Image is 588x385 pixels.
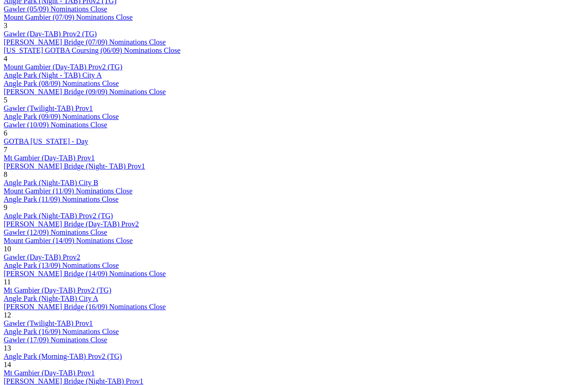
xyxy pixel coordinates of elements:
a: Angle Park (16/09) Nominations Close [4,328,119,335]
a: Angle Park (Night-TAB) Prov2 (TG) [4,212,113,220]
a: Mt Gambier (Day-TAB) Prov1 [4,369,95,377]
span: 4 [4,55,7,62]
a: Gawler (Day-TAB) Prov2 [4,253,80,261]
span: 14 [4,361,11,368]
a: Gawler (Day-TAB) Prov2 (TG) [4,30,97,38]
span: 13 [4,344,11,352]
a: [PERSON_NAME] Bridge (Night- TAB) Prov1 [4,162,145,170]
a: Gawler (17/09) Nominations Close [4,336,107,344]
span: 6 [4,129,7,137]
span: 7 [4,146,7,153]
a: Mt Gambier (Day-TAB) Prov1 [4,154,95,162]
a: [PERSON_NAME] Bridge (14/09) Nominations Close [4,270,166,277]
a: Mount Gambier (11/09) Nominations Close [4,187,132,195]
a: Angle Park (11/09) Nominations Close [4,195,119,203]
a: Gawler (10/09) Nominations Close [4,121,107,129]
a: Angle Park (08/09) Nominations Close [4,79,119,87]
span: 10 [4,245,11,253]
a: Gawler (Twilight-TAB) Prov1 [4,319,93,327]
a: Angle Park (Night-TAB) City A [4,294,98,302]
a: Angle Park (Night - TAB) City A [4,71,102,79]
span: 8 [4,170,7,178]
a: Mount Gambier (Day-TAB) Prov2 (TG) [4,63,122,71]
span: 3 [4,22,7,29]
a: [PERSON_NAME] Bridge (Night-TAB) Prov1 [4,377,143,385]
a: Angle Park (09/09) Nominations Close [4,113,119,120]
a: Mt Gambier (Day-TAB) Prov2 (TG) [4,286,111,294]
span: 5 [4,96,7,104]
a: Mount Gambier (14/09) Nominations Close [4,237,133,244]
span: 12 [4,311,11,319]
span: 11 [4,278,11,286]
a: Gawler (Twilight-TAB) Prov1 [4,104,93,112]
a: Angle Park (13/09) Nominations Close [4,261,119,269]
span: 9 [4,204,7,211]
a: Gawler (12/09) Nominations Close [4,228,107,236]
a: Mount Gambier (07/09) Nominations Close [4,13,133,21]
a: Gawler (05/09) Nominations Close [4,5,107,13]
a: Angle Park (Morning-TAB) Prov2 (TG) [4,352,122,360]
a: GOTBA [US_STATE] - Day [4,137,88,145]
a: [PERSON_NAME] Bridge (07/09) Nominations Close [4,38,166,46]
a: [PERSON_NAME] Bridge (Day-TAB) Prov2 [4,220,139,228]
a: Angle Park (Night-TAB) City B [4,179,98,187]
a: [PERSON_NAME] Bridge (09/09) Nominations Close [4,88,166,96]
a: [PERSON_NAME] Bridge (16/09) Nominations Close [4,303,166,311]
a: [US_STATE] GOTBA Coursing (06/09) Nominations Close [4,46,181,54]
